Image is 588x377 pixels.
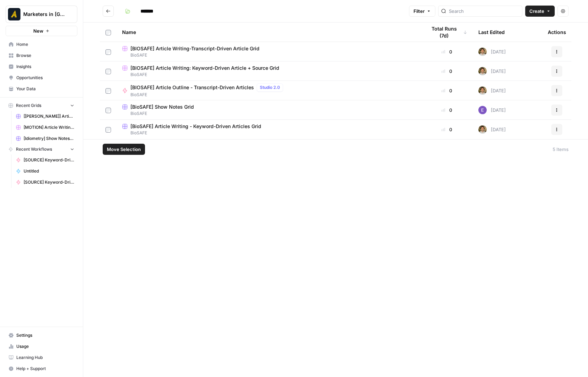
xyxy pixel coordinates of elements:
a: [[PERSON_NAME]] Article Writing - Keyword-Driven Articles Grid [13,111,77,122]
span: Home [16,41,74,48]
span: Usage [16,343,74,350]
span: Create [529,8,544,15]
a: Opportunities [6,72,77,83]
span: Insights [16,64,74,70]
span: BioSAFE [130,92,286,98]
button: Recent Workflows [6,144,77,154]
img: 5zyzjh3tw4s3l6pe5wy4otrd1hyg [478,48,487,56]
span: Learning Hub [16,354,74,361]
span: Filter [414,8,425,15]
span: [[PERSON_NAME]] Article Writing - Keyword-Driven Articles Grid [24,113,74,119]
span: [BIOSAFE] Article Outline - Transcript-Driven Articles [130,84,254,91]
a: Usage [6,341,77,352]
span: Your Data [16,86,74,92]
div: [DATE] [478,86,506,95]
a: Learning Hub [6,352,77,363]
span: Marketers in [GEOGRAPHIC_DATA] [23,11,65,18]
button: Help + Support [6,363,77,374]
div: [DATE] [478,48,506,56]
img: 5zyzjh3tw4s3l6pe5wy4otrd1hyg [478,86,487,95]
span: Untitled [24,168,74,174]
span: Move Selection [107,146,141,153]
a: [MOTION] Article Writing - Keyword-Driven Article + Source Grid [13,122,77,133]
div: [DATE] [478,106,506,114]
div: 0 [426,107,467,114]
a: Insights [6,61,77,72]
button: Filter [409,6,435,17]
a: [SOURCE] Keyword-Driven Article: 1st Draft Writing [13,177,77,188]
span: [SOURCE] Keyword-Driven Article: Outline Generation [24,157,74,163]
button: Recent Grids [6,100,77,111]
a: [BIOSAFE] Article Writing: Keyword-Driven Article + Source GridBioSAFE [122,65,415,78]
span: [BIOSAFE] Article Writing-Transcript-Driven Article Grid [130,45,259,52]
button: Workspace: Marketers in Demand [6,6,77,23]
span: Help + Support [16,366,74,372]
img: fgkld43o89z7d2dcu0r80zen0lng [478,106,487,114]
span: BioSAFE [122,72,415,78]
div: 0 [426,126,467,133]
span: [SOURCE] Keyword-Driven Article: 1st Draft Writing [24,179,74,185]
a: Settings [6,330,77,341]
img: Marketers in Demand Logo [8,8,20,20]
span: Recent Grids [16,102,41,109]
div: 0 [426,48,467,55]
span: Settings [16,332,74,338]
button: Create [525,6,555,17]
a: [SOURCE] Keyword-Driven Article: Outline Generation [13,154,77,166]
span: [Idiometry] Show Notes Grid [24,135,74,142]
span: [BioSAFE] Show Notes Grid [130,103,194,110]
div: 0 [426,68,467,75]
a: Browse [6,50,77,61]
div: Name [122,23,415,42]
a: Your Data [6,83,77,94]
span: BioSAFE [122,110,415,117]
img: 5zyzjh3tw4s3l6pe5wy4otrd1hyg [478,125,487,134]
span: Browse [16,52,74,59]
button: New [6,26,77,36]
span: Recent Workflows [16,146,52,152]
button: Move Selection [103,144,145,155]
span: Studio 2.0 [260,84,280,91]
a: [BIOSAFE] Article Writing-Transcript-Driven Article GridBioSAFE [122,45,415,58]
div: Actions [548,23,566,42]
span: BioSAFE [122,52,415,58]
a: [Idiometry] Show Notes Grid [13,133,77,144]
div: [DATE] [478,67,506,75]
span: [BIOSAFE] Article Writing: Keyword-Driven Article + Source Grid [130,65,279,72]
span: Opportunities [16,75,74,81]
span: BioSAFE [122,130,415,136]
a: [BioSAFE] Article Writing - Keyword-Driven Articles GridBioSAFE [122,123,415,136]
a: Home [6,39,77,50]
div: 5 Items [553,146,569,153]
a: Untitled [13,166,77,177]
div: Last Edited [478,23,505,42]
img: 5zyzjh3tw4s3l6pe5wy4otrd1hyg [478,67,487,75]
button: Go back [103,6,114,17]
span: New [33,27,43,34]
a: [BIOSAFE] Article Outline - Transcript-Driven ArticlesStudio 2.0BioSAFE [122,83,415,98]
span: [BioSAFE] Article Writing - Keyword-Driven Articles Grid [130,123,261,130]
span: [MOTION] Article Writing - Keyword-Driven Article + Source Grid [24,124,74,131]
a: [BioSAFE] Show Notes GridBioSAFE [122,103,415,117]
input: Search [449,8,519,15]
div: Total Runs (7d) [426,23,467,42]
div: 0 [426,87,467,94]
div: [DATE] [478,125,506,134]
